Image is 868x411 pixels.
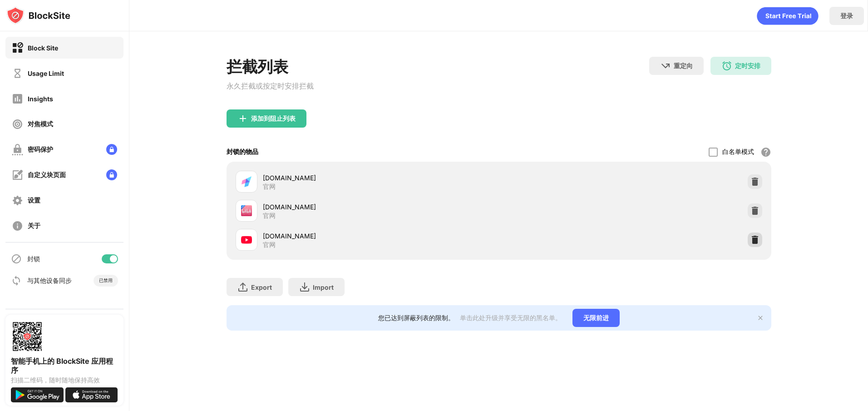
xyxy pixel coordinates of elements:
div: 官网 [263,241,276,249]
div: [DOMAIN_NAME] [263,202,499,212]
div: 无限前进 [572,309,620,327]
img: favicons [241,205,252,216]
div: 扫描二维码，随时随地保持高效 [11,376,118,384]
img: lock-menu.svg [106,144,117,155]
div: 您已达到屏蔽列表的限制。 [378,314,454,322]
img: insights-off.svg [12,93,23,104]
div: 重定向 [674,62,693,70]
img: blocking-icon.svg [11,253,22,264]
div: 添加到阻止列表 [251,115,296,122]
img: logo-blocksite.svg [6,6,70,25]
div: 对焦模式 [28,120,53,129]
div: Insights [28,95,53,103]
img: time-usage-off.svg [12,68,23,79]
div: 白名单模式 [722,148,754,156]
div: Export [251,283,272,291]
div: Block Site [28,44,58,52]
div: Import [313,283,334,291]
div: animation [757,7,819,25]
div: [DOMAIN_NAME] [263,231,499,241]
img: settings-off.svg [12,195,23,206]
div: 关于 [28,222,40,230]
div: 与其他设备同步 [27,277,72,285]
img: customize-block-page-off.svg [12,169,23,181]
div: 官网 [263,183,276,191]
div: 官网 [263,212,276,220]
img: options-page-qr-code.png [11,320,44,353]
img: focus-off.svg [12,119,23,130]
div: 设置 [28,196,40,205]
img: get-it-on-google-play.svg [11,387,64,402]
div: [DOMAIN_NAME] [263,173,499,183]
div: 自定义块页面 [28,171,66,179]
img: lock-menu.svg [106,169,117,180]
div: 智能手机上的 BlockSite 应用程序 [11,357,118,375]
div: 登录 [840,12,853,20]
div: 封锁 [27,255,40,263]
div: 单击此处升级并享受无限的黑名单。 [460,314,562,322]
img: favicons [241,234,252,245]
img: about-off.svg [12,220,23,232]
img: sync-icon.svg [11,275,22,286]
img: x-button.svg [757,314,764,322]
div: 封锁的物品 [227,148,258,156]
div: Usage Limit [28,69,64,77]
img: favicons [241,176,252,187]
div: 密码保护 [28,145,53,154]
div: 定时安排 [735,62,760,70]
div: 永久拦截或按定时安排拦截 [227,81,314,91]
div: 已禁用 [99,277,113,284]
img: block-on.svg [12,42,23,54]
img: password-protection-off.svg [12,144,23,155]
div: 拦截列表 [227,57,314,78]
img: download-on-the-app-store.svg [65,387,118,402]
